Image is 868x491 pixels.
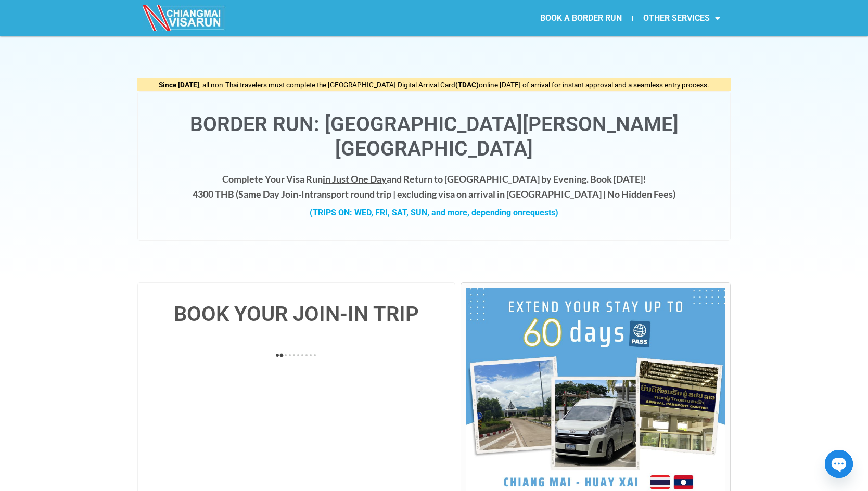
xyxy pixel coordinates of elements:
strong: Since [DATE] [159,81,199,89]
strong: (TRIPS ON: WED, FRI, SAT, SUN, and more, depending on [310,208,558,217]
nav: Menu [434,6,731,30]
h4: BOOK YOUR JOIN-IN TRIP [148,304,444,325]
a: BOOK A BORDER RUN [530,6,632,30]
strong: Same Day Join-In [238,188,310,200]
strong: (TDAC) [455,81,479,89]
span: , all non-Thai travelers must complete the [GEOGRAPHIC_DATA] Digital Arrival Card online [DATE] o... [159,81,709,89]
span: in Just One Day [323,173,387,185]
h1: Border Run: [GEOGRAPHIC_DATA][PERSON_NAME][GEOGRAPHIC_DATA] [148,112,720,161]
a: OTHER SERVICES [633,6,731,30]
span: requests) [522,208,558,217]
h4: Complete Your Visa Run and Return to [GEOGRAPHIC_DATA] by Evening. Book [DATE]! 4300 THB ( transp... [148,172,720,202]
